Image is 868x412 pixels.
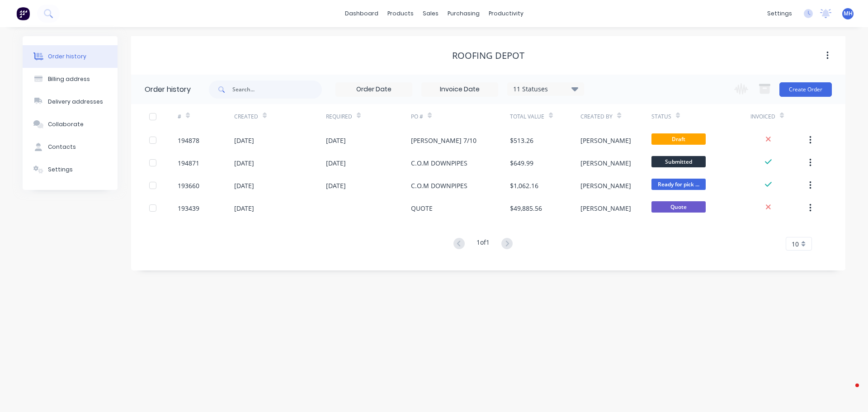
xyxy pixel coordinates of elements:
[234,158,254,168] div: [DATE]
[23,68,118,90] button: Billing address
[178,204,199,213] div: 193439
[232,81,322,99] input: Search...
[580,158,631,168] div: [PERSON_NAME]
[326,181,346,190] div: [DATE]
[23,90,118,113] button: Delivery addresses
[234,181,254,190] div: [DATE]
[411,113,423,121] div: PO #
[178,104,234,129] div: #
[383,7,418,20] div: products
[23,113,118,136] button: Collaborate
[178,181,199,190] div: 193660
[48,52,86,61] div: Order history
[23,136,118,158] button: Contacts
[48,143,76,151] div: Contacts
[779,82,832,97] button: Create Order
[234,104,326,129] div: Created
[336,83,412,96] input: Order Date
[178,113,181,121] div: #
[16,7,30,20] img: Factory
[48,75,90,83] div: Billing address
[48,120,84,128] div: Collaborate
[422,83,498,96] input: Invoice Date
[651,156,706,167] span: Submitted
[510,204,542,213] div: $49,885.56
[418,7,443,20] div: sales
[476,237,490,251] div: 1 of 1
[580,204,631,213] div: [PERSON_NAME]
[651,133,706,145] span: Draft
[326,136,346,145] div: [DATE]
[510,104,580,129] div: Total Value
[651,113,671,121] div: Status
[750,113,775,121] div: Invoiced
[651,179,706,190] span: Ready for pick ...
[651,201,706,213] span: Quote
[145,84,191,95] div: Order history
[326,113,352,121] div: Required
[340,7,383,20] a: dashboard
[23,158,118,181] button: Settings
[452,50,524,61] div: ROOFING DEPOT
[792,239,799,249] span: 10
[48,98,103,106] div: Delivery addresses
[178,136,199,145] div: 194878
[48,166,73,174] div: Settings
[178,158,199,168] div: 194871
[510,113,544,121] div: Total Value
[326,158,346,168] div: [DATE]
[580,136,631,145] div: [PERSON_NAME]
[510,181,538,190] div: $1,062.16
[411,136,476,145] div: [PERSON_NAME] 7/10
[510,158,533,168] div: $649.99
[23,45,118,68] button: Order history
[510,136,533,145] div: $513.26
[508,84,584,94] div: 11 Statuses
[234,204,254,213] div: [DATE]
[411,158,467,168] div: C.O.M DOWNPIPES
[844,9,853,18] span: MH
[443,7,484,20] div: purchasing
[411,181,467,190] div: C.O.M DOWNPIPES
[580,181,631,190] div: [PERSON_NAME]
[580,104,651,129] div: Created By
[763,7,797,20] div: settings
[411,204,433,213] div: QUOTE
[484,7,528,20] div: productivity
[580,113,613,121] div: Created By
[234,113,258,121] div: Created
[651,104,750,129] div: Status
[837,381,859,403] iframe: Intercom live chat
[411,104,510,129] div: PO #
[234,136,254,145] div: [DATE]
[326,104,411,129] div: Required
[750,104,807,129] div: Invoiced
